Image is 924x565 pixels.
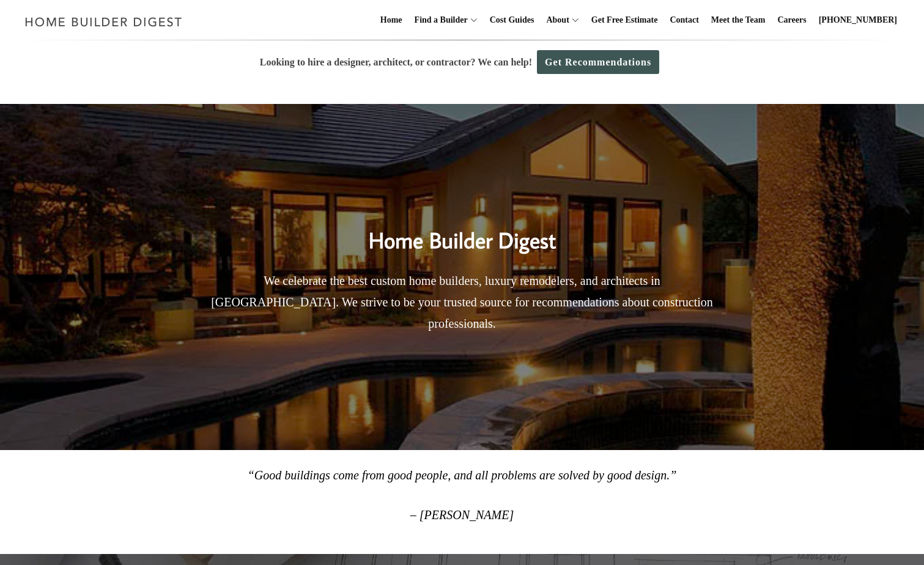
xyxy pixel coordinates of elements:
img: Home Builder Digest [20,10,188,34]
a: Careers [773,1,811,40]
em: – [PERSON_NAME] [410,508,514,522]
a: Get Recommendations [537,50,659,74]
a: About [541,1,569,40]
a: Meet the Team [706,1,771,40]
p: We celebrate the best custom home builders, luxury remodelers, and architects in [GEOGRAPHIC_DATA... [202,270,722,334]
a: Find a Builder [410,1,468,40]
a: [PHONE_NUMBER] [814,1,902,40]
h2: Home Builder Digest [202,202,722,257]
a: Cost Guides [485,1,539,40]
em: “Good buildings come from good people, and all problems are solved by good design.” [248,468,677,482]
a: Get Free Estimate [586,1,663,40]
a: Contact [665,1,703,40]
a: Home [375,1,407,40]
